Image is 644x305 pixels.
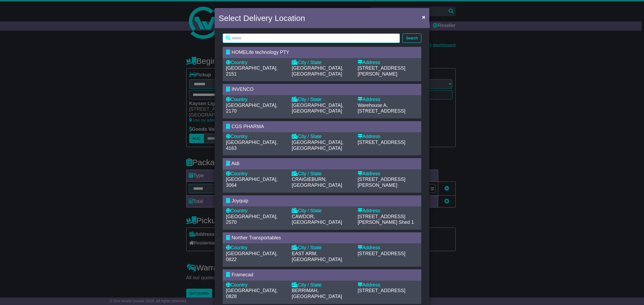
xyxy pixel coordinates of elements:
[419,12,428,23] button: Close
[358,134,418,140] div: Address
[226,177,277,188] span: [GEOGRAPHIC_DATA], 3064
[358,97,418,103] div: Address
[358,214,405,225] span: [STREET_ADDRESS][PERSON_NAME]
[358,208,418,214] div: Address
[358,288,405,293] span: [STREET_ADDRESS]
[399,220,414,225] span: Shed 1
[226,134,286,140] div: Country
[226,97,286,103] div: Country
[226,171,286,177] div: Country
[292,288,342,299] span: BERRIMAH, [GEOGRAPHIC_DATA]
[292,171,352,177] div: City / State
[232,50,289,55] span: HOMELife technology PTY
[292,251,342,262] span: EAST ARM, [GEOGRAPHIC_DATA]
[226,214,277,225] span: [GEOGRAPHIC_DATA], 2570
[358,251,405,256] span: [STREET_ADDRESS]
[219,12,305,24] h4: Select Delivery Location
[358,282,418,288] div: Address
[358,177,405,188] span: [STREET_ADDRESS][PERSON_NAME]
[292,245,352,251] div: City / State
[226,245,286,251] div: Country
[292,60,352,66] div: City / State
[358,60,418,66] div: Address
[232,235,281,240] span: Norther Transportables
[232,87,254,92] span: INVENCO
[358,108,405,114] span: [STREET_ADDRESS]
[292,214,342,225] span: CAWDOR, [GEOGRAPHIC_DATA]
[292,282,352,288] div: City / State
[358,171,418,177] div: Address
[226,140,277,151] span: [GEOGRAPHIC_DATA], 4163
[226,282,286,288] div: Country
[226,103,277,114] span: [GEOGRAPHIC_DATA], 2170
[226,65,277,77] span: [GEOGRAPHIC_DATA], 2151
[358,103,388,108] span: Warehouse A,
[232,272,253,277] span: Framecad
[232,198,248,203] span: Joyquip
[292,103,343,114] span: [GEOGRAPHIC_DATA], [GEOGRAPHIC_DATA]
[422,14,425,20] span: ×
[292,140,343,151] span: [GEOGRAPHIC_DATA], [GEOGRAPHIC_DATA]
[292,208,352,214] div: City / State
[292,65,343,77] span: [GEOGRAPHIC_DATA], [GEOGRAPHIC_DATA]
[226,251,277,262] span: [GEOGRAPHIC_DATA], 0822
[292,97,352,103] div: City / State
[232,124,264,129] span: CGS PHARMA
[226,60,286,66] div: Country
[358,245,418,251] div: Address
[226,288,277,299] span: [GEOGRAPHIC_DATA], 0828
[231,161,239,166] span: Aldi
[358,65,405,77] span: [STREET_ADDRESS][PERSON_NAME]
[292,134,352,140] div: City / State
[402,34,421,43] button: Search
[226,208,286,214] div: Country
[292,177,342,188] span: CRAIGIEBURN, [GEOGRAPHIC_DATA]
[358,140,405,145] span: [STREET_ADDRESS]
